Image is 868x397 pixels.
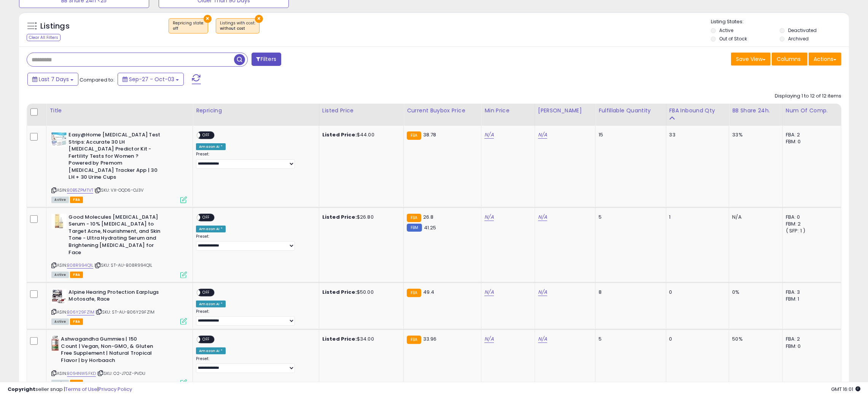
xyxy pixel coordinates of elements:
div: FBA inbound Qty [669,107,726,115]
span: OFF [201,289,213,296]
h5: Listings [40,21,70,32]
a: B06Y29FZ1M [67,309,94,315]
div: Num of Comp. [786,107,838,115]
div: Min Price [484,107,531,115]
div: Preset: [196,356,313,373]
span: Sep-27 - Oct-03 [129,75,174,83]
span: Columns [777,55,801,63]
span: 49.4 [423,288,435,296]
button: × [204,15,212,23]
span: FBA [70,197,83,203]
span: FBA [70,319,83,325]
span: | SKU: O2-J7OZ-PVDU [97,370,145,376]
div: Preset: [196,309,313,326]
small: FBA [407,289,421,297]
div: 0 [669,289,723,296]
div: ASIN: [51,214,187,277]
div: Amazon AI * [196,226,226,232]
div: BB Share 24h. [732,107,779,115]
div: Displaying 1 to 12 of 12 items [775,93,841,100]
small: FBA [407,214,421,222]
div: Preset: [196,152,313,168]
div: N/A [732,214,776,221]
label: Archived [788,35,809,42]
b: Listed Price: [322,288,357,296]
div: 1 [669,214,723,221]
div: 5 [599,214,660,221]
button: Sep-27 - Oct-03 [118,73,184,86]
a: B08R994Q1L [67,262,93,269]
span: | SKU: ST-AU-B08R994Q1L [94,262,152,268]
span: OFF [201,214,213,221]
div: FBA: 0 [786,214,835,221]
div: Title [49,107,190,115]
a: N/A [484,335,494,343]
div: Listed Price [322,107,400,115]
div: $50.00 [322,289,398,296]
div: $44.00 [322,131,398,138]
div: 15 [599,131,660,138]
small: FBA [407,131,421,140]
div: seller snap | | [8,386,132,393]
div: Current Buybox Price [407,107,478,115]
span: All listings currently available for purchase on Amazon [51,197,69,203]
a: B094NW5FKD [67,370,96,377]
span: 2025-10-11 16:01 GMT [831,386,860,393]
img: 418KUv8uVkL._SL40_.jpg [51,214,67,229]
a: N/A [484,213,494,221]
div: ASIN: [51,289,187,324]
div: FBM: 2 [786,221,835,227]
span: All listings currently available for purchase on Amazon [51,319,69,325]
div: [PERSON_NAME] [538,107,592,115]
span: 38.78 [423,131,436,138]
a: Terms of Use [65,386,97,393]
button: Last 7 Days [27,73,78,86]
div: $34.00 [322,336,398,343]
span: All listings currently available for purchase on Amazon [51,272,69,278]
div: Amazon AI * [196,301,226,307]
label: Active [719,27,733,34]
button: Filters [252,53,281,66]
div: 0% [732,289,776,296]
div: $26.80 [322,214,398,221]
a: N/A [538,131,547,139]
span: 33.96 [423,335,437,343]
span: FBA [70,272,83,278]
span: Compared to: [80,76,115,83]
div: FBA: 3 [786,289,835,296]
b: Listed Price: [322,335,357,343]
label: Out of Stock [719,35,747,42]
b: Ashwagandha Gummies | 150 Count | Vegan, Non-GMO, & Gluten Free Supplement | Natural Tropical Fla... [61,336,153,366]
div: Repricing [196,107,316,115]
div: 0 [669,336,723,343]
div: Fulfillable Quantity [599,107,663,115]
div: off [173,26,204,31]
b: Good Molecules [MEDICAL_DATA] Serum - 10% [MEDICAL_DATA] to Target Acne, Nourishment, and Skin To... [68,214,161,258]
div: Clear All Filters [27,34,61,41]
a: Privacy Policy [99,386,132,393]
img: 41QgTUbI9yL._SL40_.jpg [51,289,67,304]
strong: Copyright [8,386,35,393]
button: × [255,15,263,23]
label: Deactivated [788,27,817,34]
span: 26.8 [423,213,434,221]
a: B0B5ZPMTVT [67,187,93,194]
span: Last 7 Days [39,75,69,83]
span: Listings with cost : [220,20,255,32]
div: without cost [220,26,255,31]
button: Columns [772,53,807,66]
div: FBM: 0 [786,138,835,145]
div: ASIN: [51,131,187,202]
small: FBM [407,224,422,232]
a: N/A [538,335,547,343]
b: Easy@Home [MEDICAL_DATA] Test Strips: Accurate 30 LH [MEDICAL_DATA] Predictor Kit - Fertility Tes... [68,131,161,183]
a: N/A [484,131,494,139]
img: 41oS+oUVfxL._SL40_.jpg [51,131,67,147]
b: Listed Price: [322,213,357,221]
span: OFF [201,336,213,343]
small: FBA [407,336,421,344]
span: 41.25 [424,224,436,231]
div: FBA: 2 [786,336,835,343]
img: 41atteOVZHL._SL40_.jpg [51,336,59,351]
b: Listed Price: [322,131,357,138]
